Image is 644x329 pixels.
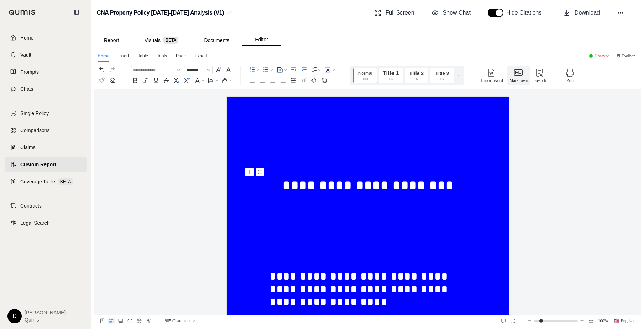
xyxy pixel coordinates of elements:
span: Qumis [25,316,66,323]
button: Editor [242,34,281,46]
span: Hide Citations [506,9,546,17]
button: Download [560,6,603,20]
span: Chats [20,85,33,93]
a: Prompts [5,64,87,80]
button: Print [562,66,577,85]
img: Qumis Logo [9,10,36,15]
div: text [357,78,373,80]
span: Show Chat [443,9,471,17]
div: h3 [434,78,450,80]
span: Home [20,34,33,41]
p: Markdown [509,77,528,84]
a: Claims [5,140,87,155]
div: Table [138,53,148,62]
span: Full Screen [386,9,414,17]
button: Show Chat [429,6,473,20]
span: Unsaved [595,53,609,58]
div: h2 [408,78,425,80]
span: Coverage Table [20,178,55,185]
button: Collapse sidebar [71,6,82,18]
span: Single Policy [20,110,49,117]
button: Full Screen [371,6,417,20]
div: Title 3 [434,70,450,77]
span: BETA [163,37,178,44]
button: 985Characters [162,318,198,324]
div: Title 1 [383,70,399,77]
div: Insert [118,53,129,62]
p: Import Word [481,77,503,84]
span: [PERSON_NAME] [25,309,66,316]
div: Tools [157,53,167,62]
div: Normal [357,70,373,77]
div: Export [195,53,207,62]
a: Chats [5,81,87,97]
div: h1 [383,78,399,80]
div: Title 2 [408,70,425,77]
span: Toolbar [622,52,635,59]
button: Markdown [507,66,530,85]
p: Search [534,77,546,84]
button: Import Word [478,66,505,85]
span: BETA [58,178,73,185]
span: Download [575,9,600,17]
div: Home [98,53,109,62]
h2: CNA Property Policy [DATE]-[DATE] Analysis (V1) [97,6,224,19]
a: Contracts [5,198,87,214]
a: Legal Search [5,215,87,231]
span: Vault [20,51,31,58]
p: Print [566,77,575,84]
div: D [7,309,22,323]
a: Comparisons [5,122,87,138]
button: 🇱🇷 English [612,318,636,324]
span: Comparisons [20,127,49,134]
button: Documents [191,35,242,46]
a: Coverage TableBETA [5,174,87,189]
span: Claims [20,144,36,151]
span: Prompts [20,68,39,75]
span: Legal Search [20,219,50,226]
a: Vault [5,47,87,63]
span: 985 [165,317,171,324]
span: Contracts [20,202,42,209]
button: Report [91,35,132,46]
a: Custom Report [5,157,87,172]
span: Characters [163,317,198,324]
span: Custom Report [20,161,56,168]
button: Toolbar [613,52,638,60]
button: 100% [597,318,609,324]
div: Page [176,53,186,62]
a: Single Policy [5,105,87,121]
button: Unsaved [586,52,612,60]
span: 100% [596,317,610,324]
button: Search [532,66,548,85]
button: Visuals [132,35,191,46]
a: Home [5,30,87,46]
